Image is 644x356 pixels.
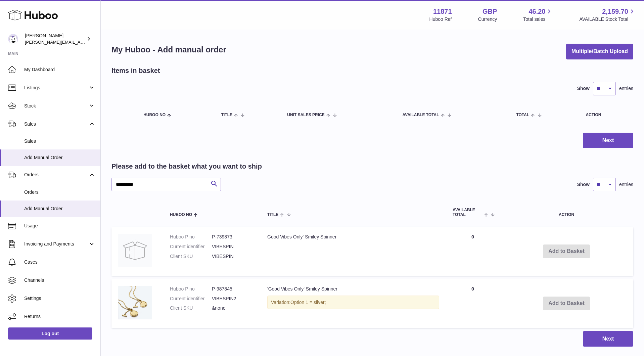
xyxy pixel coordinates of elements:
[221,113,232,117] span: Title
[143,113,166,117] span: Huboo no
[212,305,254,311] dd: &none
[25,39,135,45] span: [PERSON_NAME][EMAIL_ADDRESS][DOMAIN_NAME]
[446,227,500,276] td: 0
[523,16,553,23] span: Total sales
[586,113,627,117] div: Action
[267,213,278,217] span: Title
[619,85,633,92] span: entries
[453,208,482,217] span: AVAILABLE Total
[24,313,95,320] span: Returns
[111,162,262,171] h2: Please add to the basket what you want to ship
[523,7,553,23] a: 46.20 Total sales
[528,7,545,16] span: 46.20
[566,44,633,59] button: Multiple/Batch Upload
[446,279,500,328] td: 0
[583,133,633,148] button: Next
[24,103,88,109] span: Stock
[583,331,633,347] button: Next
[290,300,326,305] span: Option 1 = silver;
[619,181,633,188] span: entries
[170,234,212,240] dt: Huboo P no
[482,7,497,16] strong: GBP
[118,234,152,267] img: Good Vibes Only' Smiley Spinner
[24,277,95,283] span: Channels
[24,189,95,195] span: Orders
[24,223,95,229] span: Usage
[24,85,88,91] span: Listings
[212,286,254,292] dd: P-987845
[478,16,497,23] div: Currency
[212,243,254,250] dd: VIBESPIN
[579,16,636,23] span: AVAILABLE Stock Total
[24,121,88,127] span: Sales
[212,296,254,302] dd: VIBESPIN2
[579,7,636,23] a: 2,159.70 AVAILABLE Stock Total
[170,286,212,292] dt: Huboo P no
[267,296,439,309] div: Variation:
[403,113,439,117] span: AVAILABLE Total
[25,33,85,45] div: [PERSON_NAME]
[170,243,212,250] dt: Current identifier
[170,253,212,260] dt: Client SKU
[111,44,226,55] h1: My Huboo - Add manual order
[8,34,18,44] img: katie@hoopsandchains.com
[577,85,590,92] label: Show
[261,279,446,328] td: 'Good Vibes Only' Smiley Spinner
[170,213,192,217] span: Huboo no
[429,16,452,23] div: Huboo Ref
[212,234,254,240] dd: P-739873
[24,206,95,212] span: Add Manual Order
[24,66,95,73] span: My Dashboard
[516,113,529,117] span: Total
[500,201,633,223] th: Action
[24,259,95,265] span: Cases
[24,172,88,178] span: Orders
[24,138,95,144] span: Sales
[287,113,324,117] span: Unit Sales Price
[602,7,628,16] span: 2,159.70
[261,227,446,276] td: Good Vibes Only' Smiley Spinner
[170,305,212,311] dt: Client SKU
[24,154,95,161] span: Add Manual Order
[170,296,212,302] dt: Current identifier
[24,295,95,302] span: Settings
[212,253,254,260] dd: VIBESPIN
[577,181,590,188] label: Show
[433,7,452,16] strong: 11871
[111,66,160,75] h2: Items in basket
[118,286,152,319] img: 'Good Vibes Only' Smiley Spinner
[8,327,92,340] a: Log out
[24,241,88,247] span: Invoicing and Payments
